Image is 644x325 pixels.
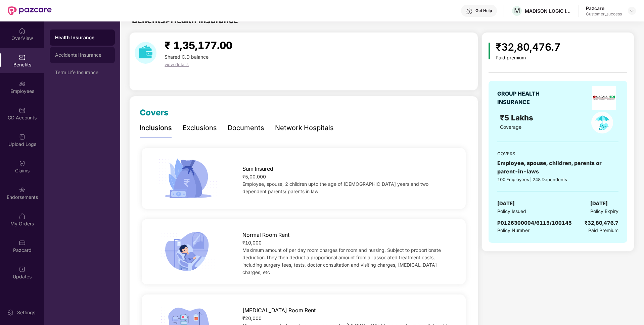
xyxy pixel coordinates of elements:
div: COVERS [497,150,618,157]
span: Employee, spouse, 2 children upto the age of [DEMOGRAPHIC_DATA] years and two dependent parents/ ... [242,181,428,194]
img: icon [156,156,220,201]
span: M [514,7,520,15]
img: svg+xml;base64,PHN2ZyBpZD0iQ2xhaW0iIHhtbG5zPSJodHRwOi8vd3d3LnczLm9yZy8yMDAwL3N2ZyIgd2lkdGg9IjIwIi... [19,160,26,167]
div: ₹20,000 [242,315,451,322]
img: svg+xml;base64,PHN2ZyBpZD0iUGF6Y2FyZCIgeG1sbnM9Imh0dHA6Ly93d3cudzMub3JnLzIwMDAvc3ZnIiB3aWR0aD0iMj... [19,239,26,246]
span: ₹5 Lakhs [500,113,535,122]
img: svg+xml;base64,PHN2ZyBpZD0iTXlfT3JkZXJzIiBkYXRhLW5hbWU9Ik15IE9yZGVycyIgeG1sbnM9Imh0dHA6Ly93d3cudz... [19,213,26,220]
div: Network Hospitals [275,123,334,133]
img: svg+xml;base64,PHN2ZyBpZD0iRHJvcGRvd24tMzJ4MzIiIHhtbG5zPSJodHRwOi8vd3d3LnczLm9yZy8yMDAwL3N2ZyIgd2... [629,8,635,13]
span: [DATE] [497,200,515,208]
div: ₹32,80,476.7 [496,39,560,55]
img: svg+xml;base64,PHN2ZyBpZD0iRW1wbG95ZWVzIiB4bWxucz0iaHR0cDovL3d3dy53My5vcmcvMjAwMC9zdmciIHdpZHRoPS... [19,80,26,87]
img: svg+xml;base64,PHN2ZyBpZD0iVXBsb2FkX0xvZ3MiIGRhdGEtbmFtZT0iVXBsb2FkIExvZ3MiIHhtbG5zPSJodHRwOi8vd3... [19,133,26,140]
span: Policy Number [497,227,530,233]
span: Normal Room Rent [242,231,289,239]
img: icon [489,43,490,59]
span: Sum Insured [242,165,273,173]
div: Health Insurance [55,34,109,41]
div: ₹32,80,476.7 [585,219,618,227]
span: ₹ 1,35,177.00 [165,39,232,51]
div: Settings [15,309,37,316]
div: Inclusions [140,123,172,133]
span: Policy Expiry [590,208,618,215]
div: MADISON LOGIC INDIA PRIVATE LIMITED [525,8,572,14]
div: Get Help [475,8,492,13]
img: svg+xml;base64,PHN2ZyBpZD0iSGVscC0zMngzMiIgeG1sbnM9Imh0dHA6Ly93d3cudzMub3JnLzIwMDAvc3ZnIiB3aWR0aD... [466,8,473,15]
div: Term Life Insurance [55,70,109,75]
img: svg+xml;base64,PHN2ZyBpZD0iVXBkYXRlZCIgeG1sbnM9Imh0dHA6Ly93d3cudzMub3JnLzIwMDAvc3ZnIiB3aWR0aD0iMj... [19,266,26,273]
img: svg+xml;base64,PHN2ZyBpZD0iRW5kb3JzZW1lbnRzIiB4bWxucz0iaHR0cDovL3d3dy53My5vcmcvMjAwMC9zdmciIHdpZH... [19,186,26,193]
span: Shared C.D balance [165,54,209,60]
span: Policy Issued [497,208,526,215]
img: download [135,42,156,64]
div: GROUP HEALTH INSURANCE [497,90,556,106]
span: Covers [140,108,169,117]
span: Maximum amount of per day room charges for room and nursing. Subject to proportionate deduction.T... [242,247,441,275]
img: New Pazcare Logo [8,6,52,15]
img: svg+xml;base64,PHN2ZyBpZD0iQ0RfQWNjb3VudHMiIGRhdGEtbmFtZT0iQ0QgQWNjb3VudHMiIHhtbG5zPSJodHRwOi8vd3... [19,107,26,114]
div: 100 Employees | 248 Dependents [497,176,618,183]
div: ₹5,00,000 [242,173,451,180]
div: Exclusions [183,123,217,133]
span: [MEDICAL_DATA] Room Rent [242,306,316,315]
img: insurerLogo [592,86,616,110]
span: P0126300004/6115/100145 [497,220,572,226]
div: Customer_success [586,11,622,17]
span: Coverage [500,124,521,130]
div: Accidental Insurance [55,52,109,58]
div: ₹10,000 [242,239,451,247]
div: Paid premium [496,55,560,61]
span: Paid Premium [588,227,618,234]
div: Employee, spouse, children, parents or parent-in-laws [497,159,618,176]
span: view details [165,62,189,67]
span: [DATE] [590,200,608,208]
img: svg+xml;base64,PHN2ZyBpZD0iQmVuZWZpdHMiIHhtbG5zPSJodHRwOi8vd3d3LnczLm9yZy8yMDAwL3N2ZyIgd2lkdGg9Ij... [19,54,26,61]
div: Documents [228,123,264,133]
img: icon [156,229,220,274]
img: policyIcon [591,112,613,133]
div: Pazcare [586,5,622,11]
img: svg+xml;base64,PHN2ZyBpZD0iU2V0dGluZy0yMHgyMCIgeG1sbnM9Imh0dHA6Ly93d3cudzMub3JnLzIwMDAvc3ZnIiB3aW... [7,309,14,316]
img: svg+xml;base64,PHN2ZyBpZD0iSG9tZSIgeG1sbnM9Imh0dHA6Ly93d3cudzMub3JnLzIwMDAvc3ZnIiB3aWR0aD0iMjAiIG... [19,28,26,34]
